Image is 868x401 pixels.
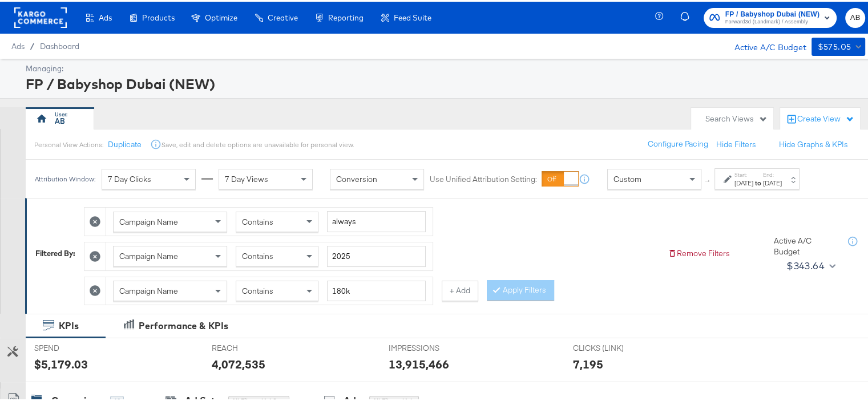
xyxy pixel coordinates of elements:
div: [DATE] [763,177,782,186]
span: Feed Suite [394,11,431,21]
label: Use Unified Attribution Setting: [430,172,537,183]
div: Attribution Window: [34,173,96,181]
button: Duplicate [108,137,142,148]
span: Contains [242,284,273,294]
span: Contains [242,215,273,225]
button: FP / Babyshop Dubai (NEW)Forward3d (Landmark) / Assembly [704,6,837,26]
span: / [25,40,40,49]
div: $575.05 [817,38,851,52]
div: Managing: [26,62,862,72]
button: AB [845,6,865,26]
div: Active A/C Budget [774,234,837,255]
span: Creative [268,11,298,21]
div: Create View [797,112,854,123]
span: SPEND [34,341,120,352]
span: IMPRESSIONS [389,341,474,352]
div: Search Views [705,112,768,123]
span: CLICKS (LINK) [573,341,659,352]
span: Campaign Name [119,284,178,294]
label: Start: [734,169,753,177]
span: Contains [242,249,273,260]
div: 7,195 [573,354,603,371]
input: Enter a search term [327,209,426,230]
span: 7 Day Clicks [108,172,151,183]
button: $343.64 [782,255,838,273]
div: $343.64 [786,256,825,273]
button: Remove Filters [668,246,730,257]
span: Campaign Name [119,249,178,260]
button: Hide Filters [716,137,756,148]
input: Enter a search term [327,244,426,265]
span: REACH [212,341,297,352]
div: 4,072,535 [212,354,265,371]
button: $575.05 [812,36,865,54]
div: 13,915,466 [389,354,449,371]
div: AB [55,114,65,125]
span: AB [850,10,861,23]
div: FP / Babyshop Dubai (NEW) [26,72,862,92]
strong: to [753,177,763,185]
button: Configure Pacing [640,132,716,153]
span: Conversion [336,172,377,183]
a: Dashboard [40,40,79,49]
span: FP / Babyshop Dubai (NEW) [725,7,819,19]
div: $5,179.03 [34,354,88,371]
span: Custom [613,172,641,183]
div: Save, edit and delete options are unavailable for personal view. [162,139,354,148]
span: ↑ [703,177,713,181]
span: Campaign Name [119,215,178,225]
span: Products [142,11,175,21]
div: KPIs [59,318,79,331]
label: End: [763,169,782,177]
div: Active A/C Budget [722,36,806,53]
span: Optimize [205,11,237,21]
div: [DATE] [734,177,753,186]
span: Reporting [328,11,364,21]
span: Ads [11,40,25,49]
span: 7 Day Views [225,172,268,183]
span: Ads [99,11,112,21]
span: Forward3d (Landmark) / Assembly [725,16,819,25]
div: Filtered By: [35,246,75,257]
button: Hide Graphs & KPIs [779,137,848,148]
div: Performance & KPIs [139,318,228,331]
div: Personal View Actions: [34,139,103,148]
button: + Add [442,279,478,299]
input: Enter a search term [327,279,426,300]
